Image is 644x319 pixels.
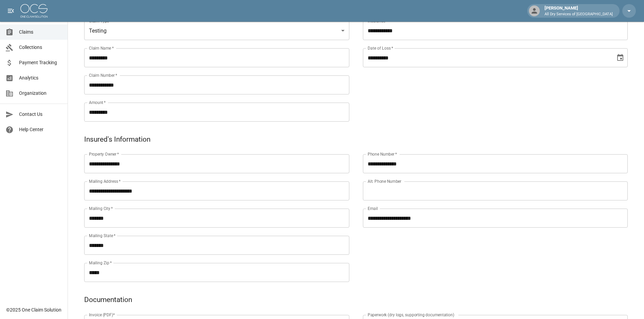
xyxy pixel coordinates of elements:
[368,206,378,211] label: Email
[89,151,119,157] label: Property Owner
[542,5,615,17] div: [PERSON_NAME]
[84,21,349,40] div: Testing
[6,306,61,313] div: © 2025 One Claim Solution
[20,4,48,18] img: ocs-logo-white-transparent.png
[19,44,62,51] span: Collections
[4,4,18,18] button: open drawer
[368,178,401,184] label: Alt. Phone Number
[89,206,113,211] label: Mailing City
[19,90,62,97] span: Organization
[368,45,393,51] label: Date of Loss
[89,312,115,318] label: Invoice (PDF)*
[89,100,106,105] label: Amount
[19,59,62,66] span: Payment Tracking
[19,29,62,36] span: Claims
[613,51,627,65] button: Choose date, selected date is May 9, 2025
[19,74,62,82] span: Analytics
[89,260,112,266] label: Mailing Zip
[545,12,613,17] p: All Dry Services of [GEOGRAPHIC_DATA]
[19,126,62,133] span: Help Center
[368,151,397,157] label: Phone Number
[19,111,62,118] span: Contact Us
[368,312,454,318] label: Paperwork (dry logs, supporting documentation)
[89,178,121,184] label: Mailing Address
[89,45,114,51] label: Claim Name
[89,233,115,238] label: Mailing State
[89,72,117,78] label: Claim Number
